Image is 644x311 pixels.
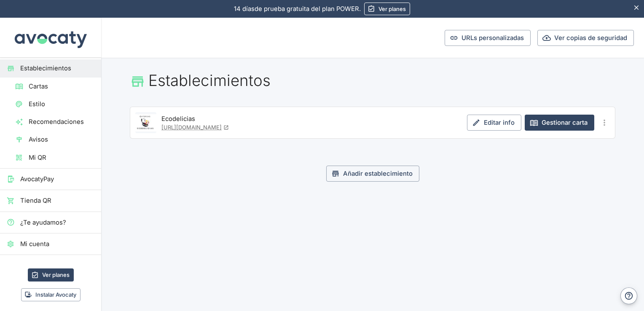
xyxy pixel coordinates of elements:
span: Avisos [29,135,94,144]
p: de prueba gratuita del plan POWER. [234,4,361,13]
span: AvocatyPay [20,174,94,184]
button: Añadir establecimiento [326,166,419,182]
span: Estilo [29,99,94,109]
button: Instalar Avocaty [21,288,80,301]
span: Tienda QR [20,196,94,205]
span: 14 días [234,5,255,13]
span: Recomendaciones [29,117,94,126]
span: Cartas [29,82,94,91]
a: Editar establecimiento [135,112,156,133]
span: Establecimientos [20,64,94,73]
button: Esconder aviso [629,0,644,15]
a: Ver planes [364,3,410,15]
img: Thumbnail [135,112,156,133]
button: Más opciones [598,116,611,129]
span: Mi QR [29,153,94,162]
button: Ayuda y contacto [620,287,637,304]
button: URLs personalizadas [445,30,531,46]
h1: Establecimientos [130,71,615,90]
p: Ecodelicias [161,114,229,123]
span: Mi cuenta [20,239,94,249]
span: ¿Te ayudamos? [20,218,94,227]
button: Ver copias de seguridad [537,30,634,46]
a: Ver planes [28,268,74,282]
img: Avocaty [13,18,89,57]
a: Editar info [467,115,521,131]
a: Gestionar carta [525,115,594,131]
a: [URL][DOMAIN_NAME] [161,124,229,131]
